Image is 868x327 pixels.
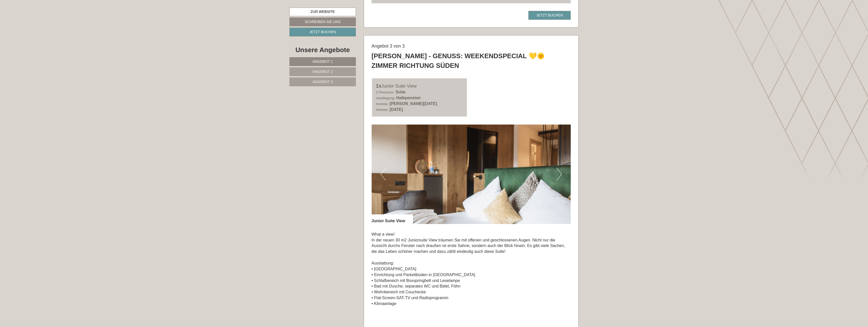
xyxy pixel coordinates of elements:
div: Junior Suite View [372,214,413,224]
a: Zur Website [289,8,356,16]
b: [DATE] [390,107,403,112]
small: Verpflegung: [376,96,395,100]
a: Jetzt buchen [528,11,571,20]
b: 1x [376,83,381,89]
a: Schreiben Sie uns [289,17,356,26]
div: [PERSON_NAME] - Genuss: Weekendspecial 💛🌞 Zimmer Richtung Süden [372,51,571,70]
div: Unsere Angebote [289,45,356,55]
a: Jetzt buchen [289,28,356,36]
button: Previous [380,168,386,180]
span: Angebot 3 [313,80,333,84]
small: 2 Personen: [376,90,394,94]
img: image [372,125,571,224]
div: Junior Suite View [376,82,463,90]
button: Next [557,168,562,180]
small: Abreise: [376,108,389,112]
small: Anreise: [376,102,389,106]
span: Angebot 2 [313,70,333,74]
b: Suite [395,90,405,94]
span: Angebot 1 [313,59,333,64]
span: Angebot 3 von 3 [372,44,405,49]
b: [PERSON_NAME][DATE] [390,101,437,106]
b: Halbpension [396,96,421,100]
p: What a view! In der neuen 30 m2 Juniorsuite View träumen Sie mit offenen und geschlossenen Augen.... [372,232,571,307]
